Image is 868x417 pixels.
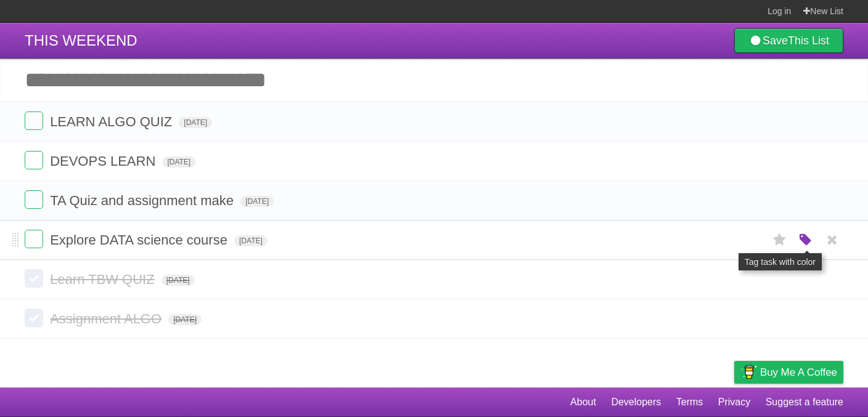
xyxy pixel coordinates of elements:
a: About [570,391,596,414]
span: [DATE] [162,156,195,168]
label: Done [25,111,43,130]
span: Explore DATA science course [50,232,231,248]
span: Learn TBW QUIZ [50,272,158,287]
img: Buy me a coffee [740,362,757,383]
span: TA Quiz and assignment make [50,193,237,208]
label: Done [25,230,43,248]
a: Terms [676,391,703,414]
span: THIS WEEKEND [25,32,137,49]
a: Buy me a coffee [734,361,843,384]
label: Done [25,309,43,327]
span: DEVOPS LEARN [50,153,158,169]
b: This List [788,34,829,47]
span: [DATE] [234,235,268,246]
label: Done [25,190,43,209]
a: SaveThis List [734,28,843,53]
span: LEARN ALGO QUIZ [50,114,175,129]
label: Done [25,269,43,288]
a: Developers [611,391,661,414]
span: [DATE] [179,117,212,128]
a: Suggest a feature [766,391,843,414]
span: Assignment ALGO [50,311,165,326]
label: Done [25,151,43,169]
span: [DATE] [240,196,274,207]
span: Buy me a coffee [760,362,837,383]
a: Privacy [718,391,750,414]
span: [DATE] [162,275,195,286]
span: [DATE] [168,314,202,325]
label: Star task [768,230,792,250]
